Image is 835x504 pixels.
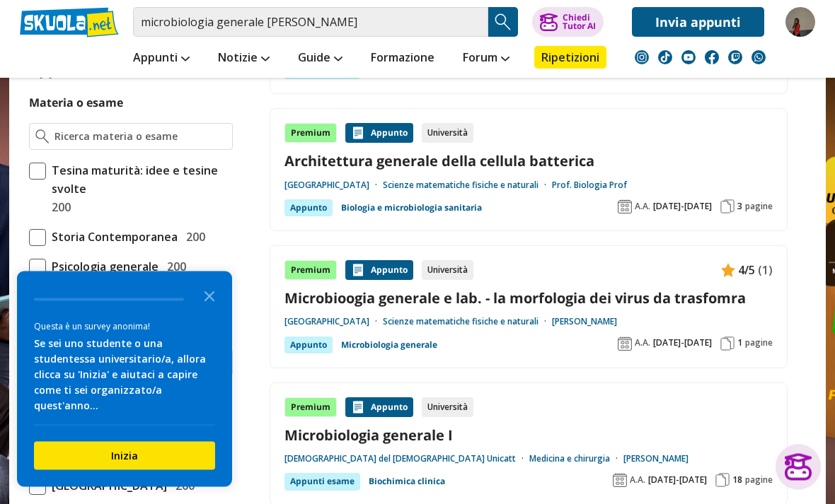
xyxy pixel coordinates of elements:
[284,261,337,281] div: Premium
[745,338,773,349] span: pagine
[341,200,482,217] a: Biologia e microbiologia sanitaria
[54,130,226,144] input: Ricerca materia o esame
[785,7,815,37] img: lucia_basile.01
[367,46,438,71] a: Formazione
[653,338,712,349] span: [DATE]-[DATE]
[46,199,71,217] span: 200
[284,317,383,328] a: [GEOGRAPHIC_DATA]
[721,264,735,278] img: Appunti contenuto
[29,95,123,111] label: Materia o esame
[369,474,445,491] a: Biochimica clinica
[161,258,186,276] span: 200
[284,454,529,465] a: [DEMOGRAPHIC_DATA] del [DEMOGRAPHIC_DATA] Unicatt
[737,201,742,213] span: 3
[488,7,518,37] button: Search Button
[648,475,707,486] span: [DATE]-[DATE]
[284,426,773,445] a: Microbiologia generale I
[214,46,273,71] a: Notizie
[738,262,755,280] span: 4/5
[534,46,606,69] a: Ripetizioni
[180,228,205,247] span: 200
[383,317,552,328] a: Scienze matematiche fisiche e naturali
[195,281,224,310] button: Close the survey
[658,50,672,64] img: tiktok
[34,336,215,414] div: Se sei uno studente o una studentessa universitario/a, allora clicca su 'Inizia' e aiutaci a capi...
[653,201,712,213] span: [DATE]-[DATE]
[632,7,764,37] a: Invia appunti
[46,228,178,247] span: Storia Contemporanea
[715,474,730,488] img: Pagine
[618,337,632,351] img: Anno accademico
[563,13,596,30] div: Chiedi Tutor AI
[345,261,413,281] div: Appunto
[532,7,604,37] button: ChiediTutor AI
[630,475,645,486] span: A.A.
[341,337,437,354] a: Microbiologia generale
[720,337,735,351] img: Pagine
[745,201,773,213] span: pagine
[493,11,514,33] img: Cerca appunti, riassunti o versioni
[459,46,513,71] a: Forum
[618,200,632,214] img: Anno accademico
[34,442,215,470] button: Inizia
[284,124,337,143] div: Premium
[284,337,333,354] div: Appunto
[720,200,735,214] img: Pagine
[284,152,773,171] a: Architettura generale della cellula batterica
[351,127,365,141] img: Appunti contenuto
[86,61,110,80] span: 200
[758,262,773,280] span: (1)
[284,180,383,192] a: [GEOGRAPHIC_DATA]
[422,261,473,281] div: Università
[46,162,233,199] span: Tesina maturità: idee e tesine svolte
[345,398,413,418] div: Appunto
[345,124,413,143] div: Appunto
[635,338,650,349] span: A.A.
[294,46,346,71] a: Guide
[745,475,773,486] span: pagine
[728,50,742,64] img: twitch
[422,124,473,143] div: Università
[351,401,365,415] img: Appunti contenuto
[705,50,719,64] img: facebook
[284,474,360,491] div: Appunti esame
[635,50,649,64] img: instagram
[681,50,696,64] img: youtube
[623,454,689,465] a: [PERSON_NAME]
[284,200,333,217] div: Appunto
[284,398,337,418] div: Premium
[35,130,49,144] img: Ricerca materia o esame
[635,201,650,213] span: A.A.
[737,338,742,349] span: 1
[529,454,623,465] a: Medicina e chirurgia
[552,180,627,192] a: Prof. Biologia Prof
[351,264,365,278] img: Appunti contenuto
[129,46,193,71] a: Appunti
[17,271,232,487] div: Survey
[383,180,552,192] a: Scienze matematiche fisiche e naturali
[613,474,627,488] img: Anno accademico
[133,7,488,37] input: Cerca appunti, riassunti o versioni
[751,50,766,64] img: WhatsApp
[46,258,159,276] span: Psicologia generale
[552,317,617,328] a: [PERSON_NAME]
[284,289,773,308] a: Microbioogia generale e lab. - la morfologia dei virus da trasfomra
[34,320,215,333] div: Questa è un survey anonima!
[422,398,473,418] div: Università
[732,475,742,486] span: 18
